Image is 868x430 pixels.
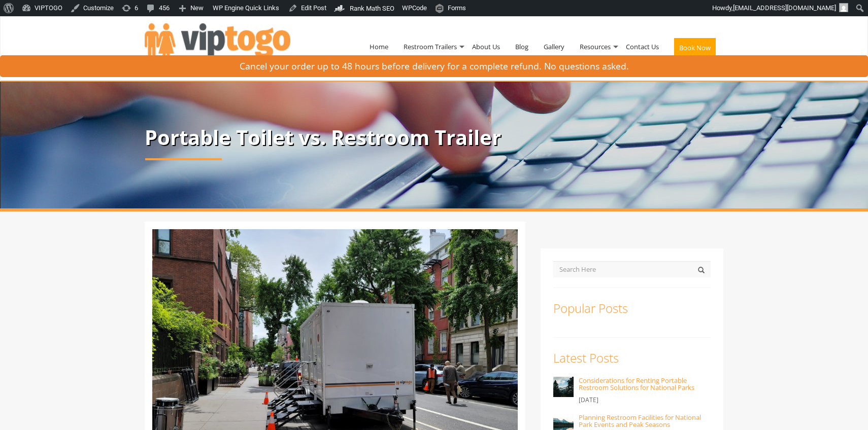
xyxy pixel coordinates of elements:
[553,302,711,315] h3: Popular Posts
[145,23,290,65] img: VIPTOGO
[145,126,723,149] p: Portable Toilet vs. Restroom Trailer
[579,413,701,429] a: Planning Restroom Facilities for National Park Events and Peak Seasons
[396,20,464,73] a: Restroom Trailers
[618,20,666,73] a: Contact Us
[579,394,711,406] p: [DATE]
[553,377,574,397] img: Considerations for Renting Portable Restroom Solutions for National Parks - VIPTOGO
[553,351,711,365] h3: Latest Posts
[674,38,716,57] button: Book Now
[666,20,723,79] a: Book Now
[572,20,618,73] a: Resources
[350,5,394,12] span: Rank Math SEO
[362,20,396,73] a: Home
[553,261,711,277] input: Search Here
[508,20,536,73] a: Blog
[464,20,508,73] a: About Us
[733,4,836,12] span: [EMAIL_ADDRESS][DOMAIN_NAME]
[579,376,694,392] a: Considerations for Renting Portable Restroom Solutions for National Parks
[536,20,572,73] a: Gallery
